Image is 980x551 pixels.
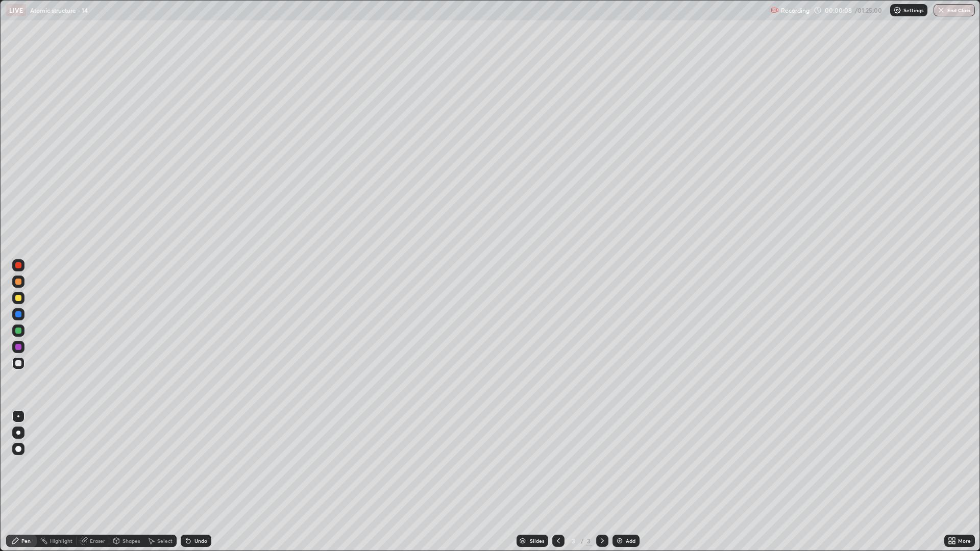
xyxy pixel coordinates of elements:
div: / [581,538,584,544]
img: class-settings-icons [893,6,901,14]
div: Shapes [122,538,140,543]
div: Pen [21,538,31,543]
div: Undo [194,538,207,543]
img: end-class-cross [937,6,945,14]
div: Highlight [50,538,72,543]
div: 3 [569,538,579,544]
p: Settings [903,8,923,13]
button: End Class [934,4,975,16]
div: Eraser [90,538,105,543]
img: add-slide-button [616,537,624,545]
p: Atomic structure - 14 [30,6,88,14]
p: Recording [781,7,810,14]
img: recording.375f2c34.svg [771,6,779,14]
p: LIVE [9,6,23,14]
div: Select [157,538,173,543]
div: Slides [530,538,544,543]
div: Add [626,538,635,543]
div: More [958,538,971,543]
div: 3 [586,536,592,545]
